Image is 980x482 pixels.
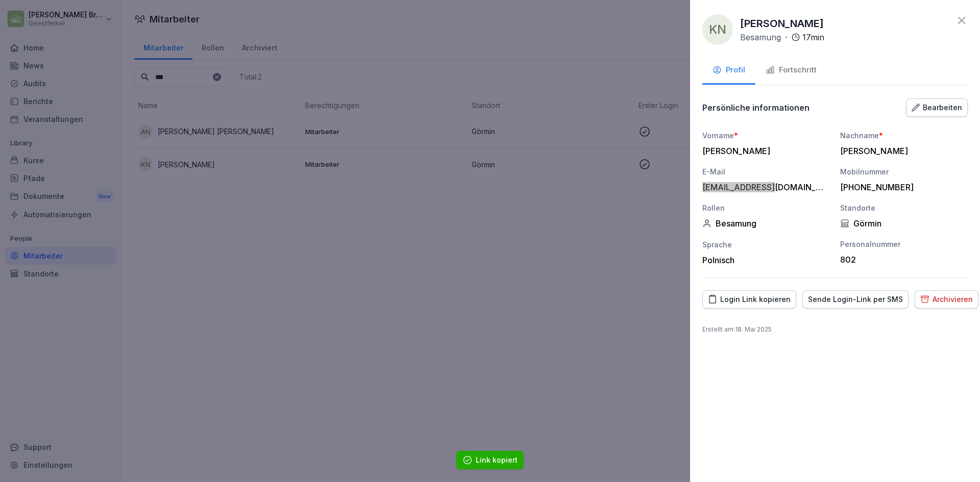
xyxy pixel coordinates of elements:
div: Sende Login-Link per SMS [808,294,903,305]
p: [PERSON_NAME] [740,16,824,31]
p: Erstellt am : 18. Mai 2025 [702,325,968,334]
button: Archivieren [915,290,978,309]
p: 17 min [802,31,824,43]
button: Login Link kopieren [702,290,796,309]
button: Bearbeiten [906,98,968,117]
div: E-Mail [702,166,830,177]
div: KN [702,14,733,45]
div: 802 [840,255,963,265]
div: Fortschritt [766,64,817,76]
p: Persönliche informationen [702,103,810,113]
div: [PHONE_NUMBER] [840,182,963,192]
div: Profil [713,64,745,76]
div: [PERSON_NAME] [840,146,963,156]
button: Sende Login-Link per SMS [802,290,909,309]
button: Profil [702,57,755,85]
div: Archivieren [920,294,973,305]
div: Rollen [702,202,830,213]
div: Vorname [702,130,830,141]
div: Mobilnummer [840,166,968,177]
div: Personalnummer [840,239,968,249]
button: Fortschritt [755,57,827,85]
div: Bearbeiten [912,102,962,113]
div: [EMAIL_ADDRESS][DOMAIN_NAME] [702,182,825,192]
div: [PERSON_NAME] [702,146,825,156]
div: Polnisch [702,255,830,265]
div: Nachname [840,130,968,141]
div: Görmin [840,218,968,229]
p: Besamung [740,31,781,43]
div: Sprache [702,239,830,250]
div: Standorte [840,202,968,213]
div: · [740,31,824,43]
div: Link kopiert [476,455,518,465]
div: Login Link kopieren [708,294,791,305]
div: Besamung [702,218,830,229]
